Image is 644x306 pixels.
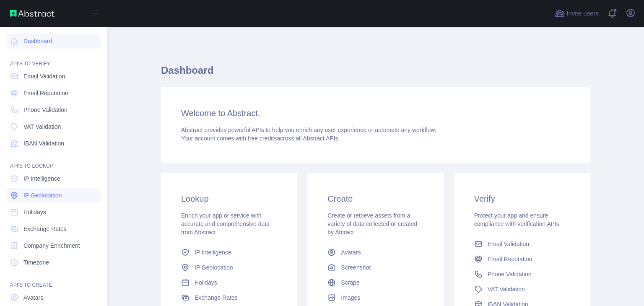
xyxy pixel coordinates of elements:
span: Images [341,293,360,302]
a: Company Enrichment [7,238,101,253]
a: VAT Validation [471,282,574,297]
h3: Create [327,193,423,205]
a: Screenshot [324,260,427,275]
a: Images [324,290,427,305]
span: Email Reputation [23,89,68,97]
span: Enrich your app or service with accurate and comprehensive data from Abstract [181,212,270,236]
span: free credits [248,135,277,142]
h3: Lookup [181,193,277,205]
span: IP Intelligence [23,174,60,183]
span: Company Enrichment [23,241,80,250]
span: Abstract provides powerful APIs to help you enrich any user experience or automate any workflow. [181,127,436,133]
div: API'S TO CREATE [7,272,101,288]
a: Email Validation [7,69,101,84]
span: IP Geolocation [195,263,233,272]
button: Invite users [553,7,600,20]
span: Scrape [341,278,359,287]
a: Avatars [7,290,101,305]
a: Dashboard [7,34,101,49]
span: IP Intelligence [195,248,231,257]
span: Timezone [23,258,49,267]
a: VAT Validation [7,119,101,134]
a: Timezone [7,255,101,270]
span: VAT Validation [488,285,525,293]
a: Scrape [324,275,427,290]
h1: Dashboard [161,64,590,84]
span: IBAN Validation [23,139,64,148]
span: Invite users [566,9,599,18]
a: Email Validation [471,236,574,252]
span: Your account comes with across all Abstract APIs. [181,135,340,142]
span: IP Geolocation [23,191,62,200]
a: Exchange Rates [7,221,101,236]
span: Email Validation [488,240,529,248]
a: Avatars [324,245,427,260]
div: API'S TO LOOKUP [7,153,101,169]
h3: Welcome to Abstract. [181,107,570,119]
span: Exchange Rates [195,293,238,302]
h3: Verify [474,193,570,205]
div: API'S TO VERIFY [7,50,101,67]
img: Abstract API [10,10,55,17]
a: Exchange Rates [178,290,280,305]
span: Screenshot [341,263,371,272]
a: Holidays [178,275,280,290]
span: Holidays [23,208,46,216]
span: Phone Validation [488,270,532,278]
a: IBAN Validation [7,136,101,151]
span: Email Validation [23,72,65,80]
a: IP Intelligence [178,245,280,260]
span: Protect your app and ensure compliance with verification APIs [474,212,559,227]
a: IP Intelligence [7,171,101,186]
a: Phone Validation [471,267,574,282]
span: Phone Validation [23,106,68,114]
a: Holidays [7,205,101,220]
span: Exchange Rates [23,225,67,233]
a: Phone Validation [7,102,101,117]
span: Holidays [195,278,217,287]
span: VAT Validation [23,122,61,131]
span: Email Reputation [488,255,532,263]
a: Email Reputation [7,86,101,101]
span: Avatars [341,248,361,257]
span: Avatars [23,293,43,302]
a: IP Geolocation [178,260,280,275]
a: Email Reputation [471,252,574,267]
a: IP Geolocation [7,188,101,203]
span: Create or retrieve assets from a variety of data collected or created by Abtract [327,212,417,236]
